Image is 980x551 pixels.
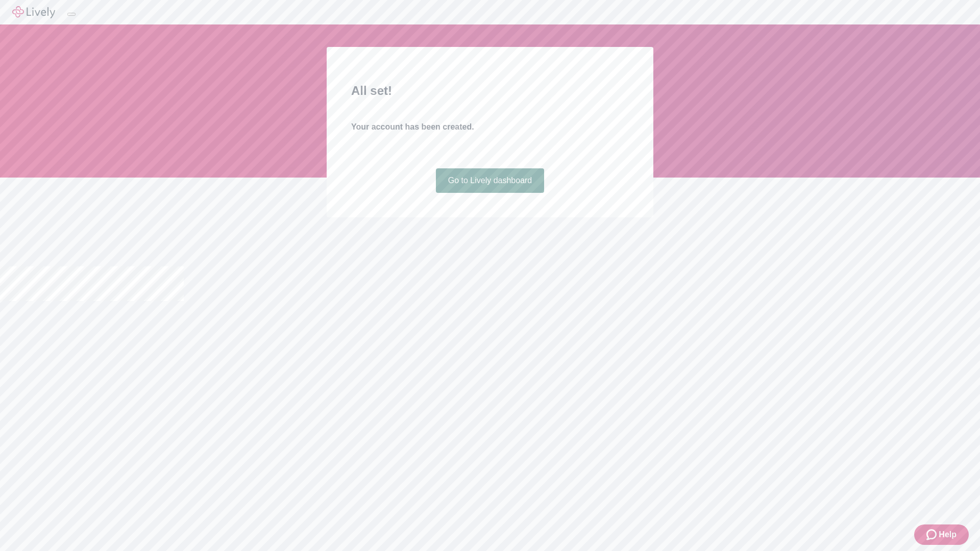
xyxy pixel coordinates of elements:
[436,168,545,193] a: Go to Lively dashboard
[67,13,76,16] button: Log out
[351,82,629,100] h2: All set!
[351,121,629,133] h4: Your account has been created.
[939,529,957,541] span: Help
[12,6,55,18] img: Lively
[914,524,969,545] button: Zendesk support iconHelp
[926,529,939,541] svg: Zendesk support icon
